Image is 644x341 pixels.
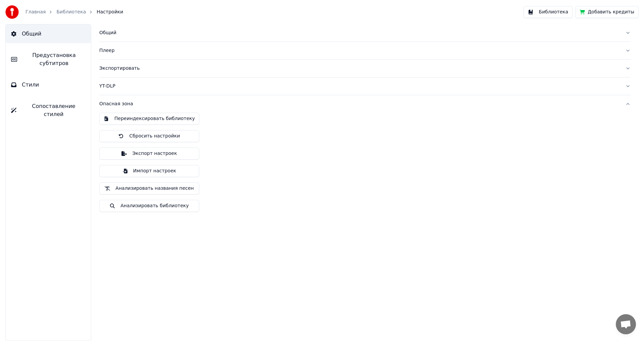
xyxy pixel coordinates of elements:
[99,165,199,177] button: Импорт настроек
[99,113,199,125] button: Переиндексировать библиотеку
[99,30,620,36] div: Общий
[99,65,620,72] div: Экспортировать
[524,6,573,18] button: Библиотека
[22,30,41,38] span: Общий
[99,83,620,90] div: YT-DLP
[99,60,631,77] button: Экспортировать
[99,47,620,54] div: Плеер
[99,24,631,42] button: Общий
[99,42,631,59] button: Плеер
[99,101,620,107] div: Опасная зона
[97,9,123,15] span: Настройки
[22,81,39,89] span: Стили
[6,24,91,43] button: Общий
[99,77,631,95] button: YT-DLP
[22,51,86,67] span: Предустановка субтитров
[5,5,19,19] img: youka
[6,46,91,73] button: Предустановка субтитров
[99,200,199,212] button: Анализировать библиотеку
[25,9,123,15] nav: breadcrumb
[99,182,199,194] button: Анализировать названия песен
[6,97,91,124] button: Сопоставление стилей
[616,314,636,334] a: Открытый чат
[56,9,86,15] a: Библиотека
[99,113,631,217] div: Опасная зона
[25,9,46,15] a: Главная
[6,75,91,94] button: Стили
[22,102,86,118] span: Сопоставление стилей
[575,6,639,18] button: Добавить кредиты
[99,95,631,113] button: Опасная зона
[99,148,199,160] button: Экспорт настроек
[99,130,199,142] button: Сбросить настройки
